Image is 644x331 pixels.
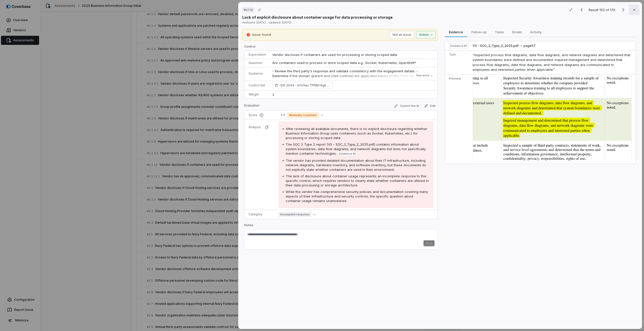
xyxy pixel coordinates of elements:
p: Weight [249,92,266,96]
p: Control Set [249,83,266,87]
span: Minimally Compliant [287,112,319,118]
button: See more [415,71,435,80]
span: VS - SOC_2_Type_2_2025.pdf [473,44,519,48]
p: Question [249,61,266,65]
p: Notes [244,223,438,229]
span: While the vendor has comprehensive security policies and documentation covering many aspects of t... [286,190,428,203]
td: Preview [445,74,471,163]
span: The SOC 2 Type 2 report (VS - SOC_2_Type_2_2025.pdf) contains information about system boundaries... [286,142,426,155]
span: page 57 [524,44,535,48]
p: Result 153 of 170 [589,7,616,13]
span: “inspected process flow diagrams, data flow diagrams, and network diagrams and determined that sy... [473,53,630,72]
span: SIG 2024 - InfoSec TPRM High Framework [280,83,330,88]
p: - Review the third party's response and validate consistency with the engagement details. - Deter... [272,69,433,88]
span: Vendor discloses if containers are used for processing or storing scoped data. [272,53,398,57]
img: 8d4bdb50736c43e7a6bfae91628d26c9_original.jpg_w1200.jpg [473,77,632,162]
button: Previous result [577,7,587,13]
p: Analysis [249,125,261,129]
span: Tasks [493,29,506,35]
td: Text [445,50,471,74]
p: Evaluation [244,104,259,110]
button: Action [416,31,436,39]
button: Correct the AI [392,103,421,109]
button: Next result [618,7,628,13]
button: Edit [422,103,438,109]
span: Are containers used to process or store scoped data e.g., Docker, Kubernetes, OpenShift? [272,61,416,65]
button: 2.0Minimally Compliant [279,112,325,118]
p: Control [244,45,438,51]
span: Emails [510,29,524,35]
p: Issue found [252,32,271,37]
p: Guidance [249,72,266,76]
span: # U.1.12 [244,8,253,12]
button: Copy link [255,5,264,14]
span: Evidence [447,29,465,35]
span: After reviewing all available documents, there is no explicit disclosure regarding whether Busine... [286,127,427,140]
span: Evidence # 1 [339,152,356,156]
p: Expectation [249,53,266,57]
span: Analyzed: [DATE] [242,21,266,24]
span: Evidence # 1 [450,44,467,48]
span: Updated: [DATE] [269,21,291,24]
p: Score [249,113,273,117]
p: Lack of explicit disclosure about container usage for data processing or storage [242,15,393,20]
span: Activity [528,29,544,35]
button: VS - SOC_2_Type_2_2025.pdfpage57 [473,44,535,48]
span: The lack of disclosure about container usage represents an incomplete response to this specific c... [286,174,429,187]
span: 1 [272,92,274,96]
span: Follow-up [469,29,489,35]
p: Category [249,212,273,216]
span: Incomplete response [279,212,311,217]
button: Not an issue [390,31,414,39]
span: The vendor has provided detailed documentation about their IT infrastructure, including network d... [286,158,426,172]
